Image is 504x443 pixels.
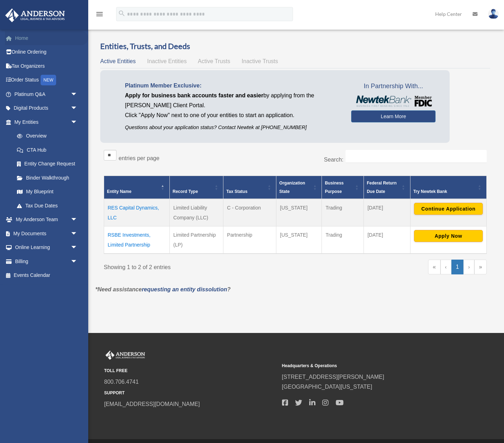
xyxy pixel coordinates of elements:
em: *Need assistance ? [95,286,230,292]
a: requesting an entity dissolution [142,286,227,292]
p: Platinum Member Exclusive: [125,81,341,91]
a: My Entitiesarrow_drop_down [5,115,85,129]
div: Try Newtek Bank [413,187,476,196]
a: Tax Due Dates [10,199,85,213]
a: [STREET_ADDRESS][PERSON_NAME] [282,374,384,380]
a: Entity Change Request [10,157,85,171]
span: Entity Name [107,189,131,194]
td: Limited Partnership (LP) [170,226,223,254]
img: NewtekBankLogoSM.png [355,96,432,107]
a: My Documentsarrow_drop_down [5,226,88,241]
td: [US_STATE] [276,226,322,254]
a: Binder Walkthrough [10,171,85,185]
i: menu [95,10,104,18]
td: Trading [322,226,364,254]
span: arrow_drop_down [71,101,85,116]
span: Organization State [279,181,305,194]
img: User Pic [488,9,499,19]
a: Home [5,31,88,45]
span: Inactive Trusts [242,58,278,64]
td: Partnership [223,226,276,254]
span: Federal Return Due Date [367,181,397,194]
p: Click "Apply Now" next to one of your entities to start an application. [125,110,341,120]
a: CTA Hub [10,143,85,157]
a: Last [474,260,487,274]
th: Tax Status: Activate to sort [223,176,276,199]
span: In Partnership With... [351,81,436,92]
span: Tax Status [226,189,247,194]
span: arrow_drop_down [71,87,85,102]
th: Record Type: Activate to sort [170,176,223,199]
a: Previous [440,260,451,274]
a: 1 [451,260,464,274]
a: Online Learningarrow_drop_down [5,241,88,255]
span: Active Entities [100,58,136,64]
small: SUPPORT [104,389,277,397]
a: First [428,260,440,274]
span: arrow_drop_down [71,241,85,255]
a: My Blueprint [10,185,85,199]
td: [DATE] [364,226,410,254]
label: Search: [324,157,343,163]
span: arrow_drop_down [71,226,85,241]
a: Overview [10,129,81,143]
a: Learn More [351,110,436,122]
td: Trading [322,199,364,226]
small: TOLL FREE [104,367,277,375]
p: by applying from the [PERSON_NAME] Client Portal. [125,91,341,110]
td: [DATE] [364,199,410,226]
button: Continue Application [414,203,483,215]
a: Order StatusNEW [5,73,88,87]
a: Platinum Q&Aarrow_drop_down [5,87,88,101]
td: [US_STATE] [276,199,322,226]
span: arrow_drop_down [71,213,85,227]
span: Inactive Entities [147,58,187,64]
small: Headquarters & Operations [282,362,455,370]
span: Active Trusts [198,58,230,64]
a: Events Calendar [5,268,88,283]
th: Try Newtek Bank : Activate to sort [410,176,486,199]
th: Entity Name: Activate to invert sorting [104,176,170,199]
div: Showing 1 to 2 of 2 entries [104,260,290,272]
a: Next [463,260,474,274]
h3: Entities, Trusts, and Deeds [100,41,490,52]
span: arrow_drop_down [71,115,85,129]
div: NEW [41,75,56,85]
span: Business Purpose [325,181,343,194]
img: Anderson Advisors Platinum Portal [3,8,67,22]
a: Online Ordering [5,45,88,59]
a: menu [95,12,104,18]
span: Record Type [173,189,198,194]
th: Business Purpose: Activate to sort [322,176,364,199]
a: Billingarrow_drop_down [5,254,88,268]
td: Limited Liability Company (LLC) [170,199,223,226]
a: My Anderson Teamarrow_drop_down [5,213,88,227]
a: 800.706.4741 [104,379,139,385]
i: search [118,10,126,17]
td: C - Corporation [223,199,276,226]
th: Federal Return Due Date: Activate to sort [364,176,410,199]
a: Digital Productsarrow_drop_down [5,101,88,115]
img: Anderson Advisors Platinum Portal [104,351,146,360]
a: Tax Organizers [5,59,88,73]
a: [GEOGRAPHIC_DATA][US_STATE] [282,384,372,390]
span: Apply for business bank accounts faster and easier [125,92,263,98]
a: [EMAIL_ADDRESS][DOMAIN_NAME] [104,401,200,407]
span: arrow_drop_down [71,254,85,269]
button: Apply Now [414,230,483,242]
th: Organization State: Activate to sort [276,176,322,199]
label: entries per page [119,155,160,161]
p: Questions about your application status? Contact Newtek at [PHONE_NUMBER] [125,123,341,132]
td: RSBE Investments, Limited Partnership [104,226,170,254]
td: RES Capital Dynamics, LLC [104,199,170,226]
